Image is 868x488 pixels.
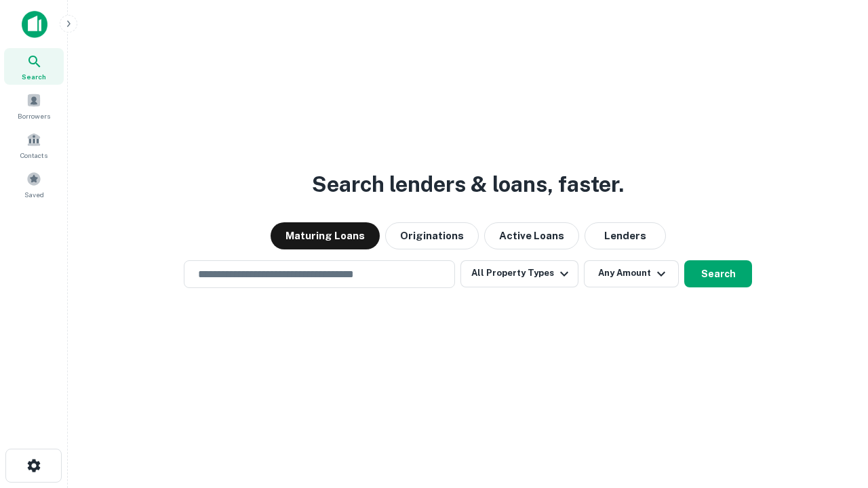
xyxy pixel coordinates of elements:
[585,222,666,249] button: Lenders
[18,110,50,121] span: Borrowers
[24,189,44,200] span: Saved
[4,48,64,85] a: Search
[684,260,752,287] button: Search
[484,222,579,249] button: Active Loans
[22,11,47,38] img: capitalize-icon.png
[271,222,380,249] button: Maturing Loans
[20,150,47,161] span: Contacts
[385,222,479,249] button: Originations
[4,87,64,124] a: Borrowers
[800,336,868,401] iframe: Chat Widget
[4,166,64,203] a: Saved
[312,168,624,201] h3: Search lenders & loans, faster.
[584,260,679,287] button: Any Amount
[4,127,64,163] a: Contacts
[22,71,46,82] span: Search
[460,260,578,287] button: All Property Types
